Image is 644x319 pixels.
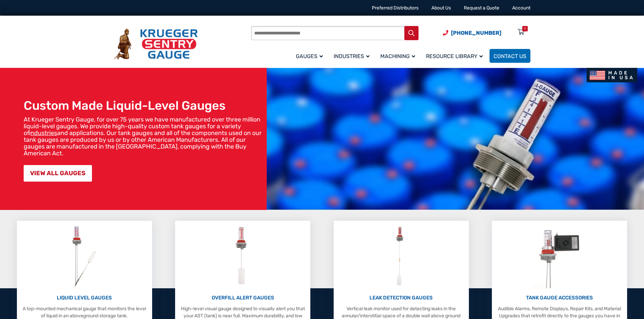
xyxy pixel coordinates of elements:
[292,48,330,64] a: Gauges
[330,48,376,64] a: Industries
[24,165,92,182] a: VIEW ALL GAUGES
[337,294,466,302] p: LEAK DETECTION GAUGES
[372,5,419,11] a: Preferred Distributors
[431,5,451,11] a: About Us
[388,224,414,288] img: Leak Detection Gauges
[587,68,637,82] img: Made In USA
[494,53,526,59] span: Contact Us
[24,98,263,113] h1: Custom Made Liquid-Level Gauges
[30,129,57,137] a: industries
[464,5,499,11] a: Request a Quote
[334,53,369,59] span: Industries
[296,53,323,59] span: Gauges
[451,30,501,36] span: [PHONE_NUMBER]
[114,29,198,60] img: Krueger Sentry Gauge
[426,53,483,59] span: Resource Library
[524,26,526,31] div: 0
[490,49,530,63] a: Contact Us
[512,5,530,11] a: Account
[380,53,415,59] span: Machining
[228,224,258,288] img: Overfill Alert Gauges
[532,224,587,288] img: Tank Gauge Accessories
[422,48,490,64] a: Resource Library
[178,294,307,302] p: OVERFILL ALERT GAUGES
[376,48,422,64] a: Machining
[267,68,644,210] img: bg_hero_bannerksentry
[495,294,624,302] p: TANK GAUGE ACCESSORIES
[24,116,263,157] p: At Krueger Sentry Gauge, for over 75 years we have manufactured over three million liquid-level g...
[20,294,149,302] p: LIQUID LEVEL GAUGES
[66,224,102,288] img: Liquid Level Gauges
[443,29,501,37] a: Phone Number (920) 434-8860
